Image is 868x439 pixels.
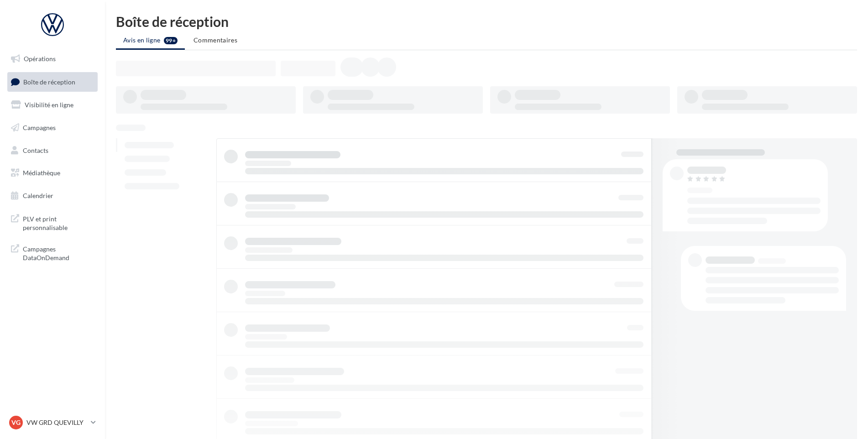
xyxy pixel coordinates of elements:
[5,49,99,68] a: Opérations
[116,15,857,28] div: Boîte de réception
[23,243,94,262] span: Campagnes DataOnDemand
[5,118,99,137] a: Campagnes
[5,141,99,160] a: Contacts
[5,239,99,266] a: Campagnes DataOnDemand
[23,78,75,85] span: Boîte de réception
[26,418,87,427] p: VW GRD QUEVILLY
[5,72,99,92] a: Boîte de réception
[5,163,99,183] a: Médiathèque
[11,418,21,427] span: VG
[5,209,99,236] a: PLV et print personnalisable
[7,414,98,431] a: VG VW GRD QUEVILLY
[5,186,99,205] a: Calendrier
[23,169,60,177] span: Médiathèque
[25,101,73,109] span: Visibilité en ligne
[23,124,56,131] span: Campagnes
[5,95,99,115] a: Visibilité en ligne
[24,55,56,63] span: Opérations
[23,146,48,154] span: Contacts
[23,192,53,199] span: Calendrier
[23,213,94,232] span: PLV et print personnalisable
[193,36,237,44] span: Commentaires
